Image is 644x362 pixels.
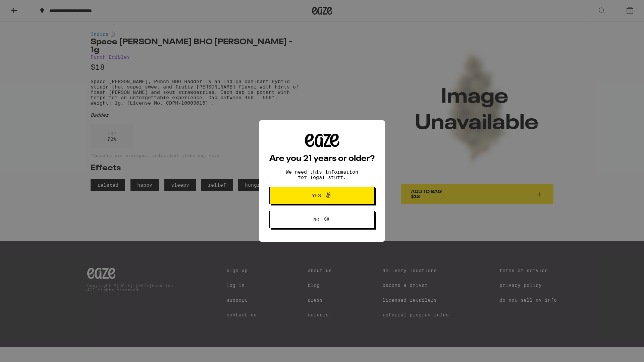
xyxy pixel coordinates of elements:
[269,211,375,228] button: No
[269,155,375,163] h2: Are you 21 years or older?
[312,193,321,198] span: Yes
[280,169,364,180] p: We need this information for legal stuff.
[269,187,375,204] button: Yes
[313,217,319,222] span: No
